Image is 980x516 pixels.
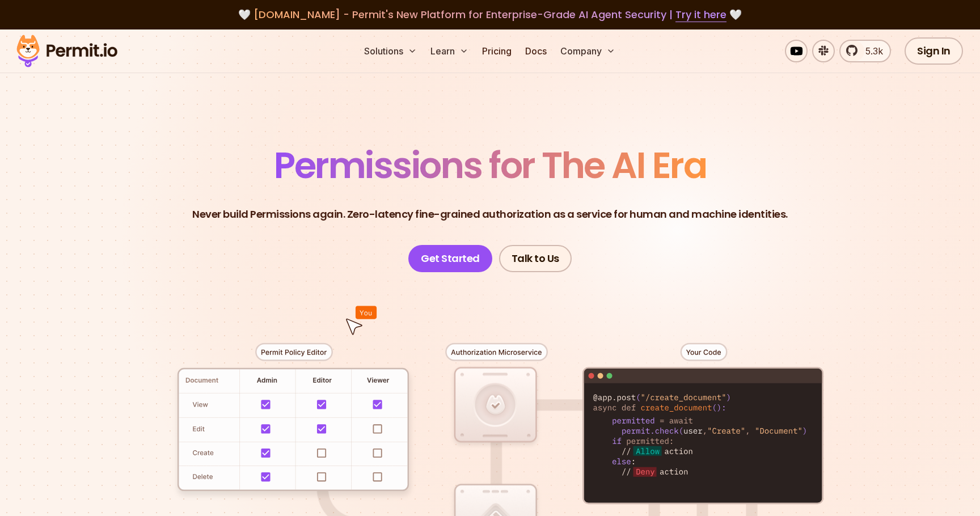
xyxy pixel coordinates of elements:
[478,40,516,62] a: Pricing
[360,40,421,62] button: Solutions
[408,245,492,272] a: Get Started
[254,7,726,22] span: [DOMAIN_NAME] - Permit's New Platform for Enterprise-Grade AI Agent Security |
[274,140,706,191] span: Permissions for The AI Era
[905,37,963,65] a: Sign In
[556,40,620,62] button: Company
[499,245,572,272] a: Talk to Us
[675,7,726,22] a: Try it here
[839,40,891,62] a: 5.3k
[192,206,788,222] p: Never build Permissions again. Zero-latency fine-grained authorization as a service for human and...
[859,44,883,58] span: 5.3k
[521,40,551,62] a: Docs
[27,7,953,23] div: 🤍 🤍
[426,40,473,62] button: Learn
[11,32,122,70] img: Permit logo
